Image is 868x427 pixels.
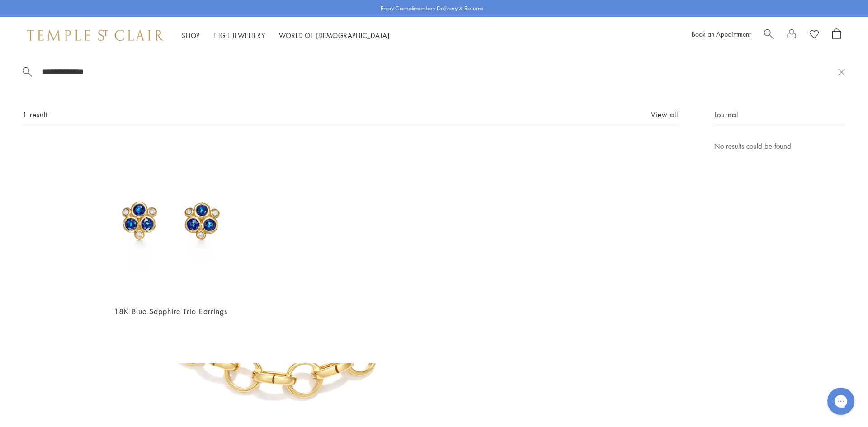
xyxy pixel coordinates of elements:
a: View all [651,109,678,119]
a: Open Shopping Bag [832,28,841,42]
a: ShopShop [182,31,200,40]
a: View Wishlist [810,28,819,42]
a: Book an Appointment [692,29,750,38]
p: No results could be found [714,141,845,152]
iframe: Gorgias live chat messenger [823,385,859,418]
a: World of [DEMOGRAPHIC_DATA]World of [DEMOGRAPHIC_DATA] [279,31,390,40]
img: 18K Blue Sapphire Trio Earrings [92,141,249,297]
span: 1 result [23,109,48,120]
img: Temple St. Clair [27,30,164,41]
nav: Main navigation [182,30,390,41]
span: Journal [714,109,738,120]
a: 18K Blue Sapphire Trio Earrings [114,306,227,316]
a: Search [764,28,774,42]
p: Enjoy Complimentary Delivery & Returns [381,4,483,13]
a: High JewelleryHigh Jewellery [213,31,265,40]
